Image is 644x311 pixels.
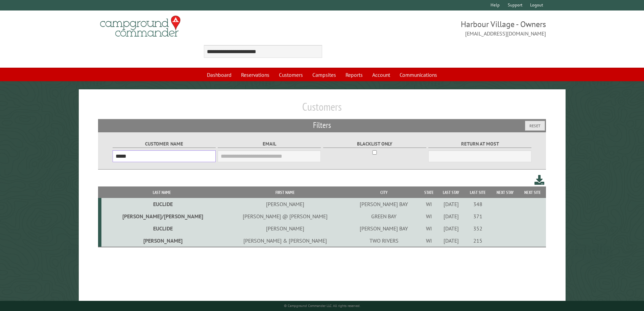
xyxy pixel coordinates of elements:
[368,68,394,81] a: Account
[420,222,437,235] td: WI
[438,213,463,220] div: [DATE]
[101,210,223,222] td: [PERSON_NAME]/[PERSON_NAME]
[341,68,367,81] a: Reports
[275,68,307,81] a: Customers
[223,198,348,210] td: [PERSON_NAME]
[438,201,463,207] div: [DATE]
[218,140,321,148] label: Email
[348,186,420,198] th: City
[525,121,545,131] button: Reset
[438,237,463,244] div: [DATE]
[420,210,437,222] td: WI
[464,210,491,222] td: 371
[237,68,273,81] a: Reservations
[519,186,546,198] th: Next Site
[420,235,437,247] td: WI
[491,186,519,198] th: Next Stay
[98,100,546,119] h1: Customers
[348,198,420,210] td: [PERSON_NAME] BAY
[113,140,216,148] label: Customer Name
[348,235,420,247] td: TWO RIVERS
[464,235,491,247] td: 215
[101,235,223,247] td: [PERSON_NAME]
[396,68,441,81] a: Communications
[98,119,546,132] h2: Filters
[308,68,340,81] a: Campsites
[428,140,531,148] label: Return at most
[223,186,348,198] th: First Name
[223,210,348,222] td: [PERSON_NAME] @ [PERSON_NAME]
[322,19,546,38] span: Harbour Village - Owners [EMAIL_ADDRESS][DOMAIN_NAME]
[284,304,360,308] small: © Campground Commander LLC. All rights reserved.
[534,174,544,186] a: Download this customer list (.csv)
[98,13,183,40] img: Campground Commander
[420,198,437,210] td: WI
[437,186,464,198] th: Last Stay
[438,225,463,232] div: [DATE]
[223,235,348,247] td: [PERSON_NAME] & [PERSON_NAME]
[464,186,491,198] th: Last Site
[203,68,236,81] a: Dashboard
[420,186,437,198] th: State
[323,140,426,148] label: Blacklist only
[464,198,491,210] td: 348
[223,222,348,235] td: [PERSON_NAME]
[101,186,223,198] th: Last Name
[348,210,420,222] td: GREEN BAY
[464,222,491,235] td: 352
[101,198,223,210] td: EUCLIDE
[101,222,223,235] td: EUCLIDE
[348,222,420,235] td: [PERSON_NAME] BAY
